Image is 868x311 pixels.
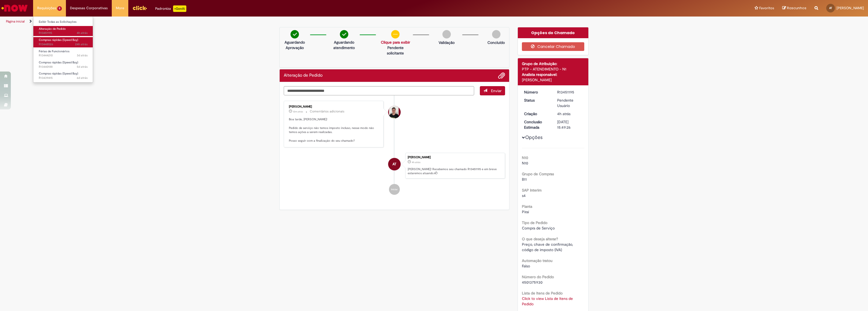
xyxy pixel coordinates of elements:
[520,89,553,95] dt: Número
[39,60,78,64] span: Compras rápidas (Speed Buy)
[522,42,585,51] button: Cancelar Chamado
[282,40,307,50] p: Aguardando Aprovação
[557,111,570,116] time: 27/08/2025 09:49:23
[522,242,574,252] span: Preço, chave de confirmação, código de imposto (IVA)
[155,5,186,12] div: Padroniza
[829,6,832,10] span: AT
[77,31,88,35] span: 4h atrás
[310,109,344,114] small: Comentários adicionais
[522,193,526,198] span: s4
[522,296,573,306] a: Click to view Lista de Itens de Pedido
[759,5,774,11] span: Favoritos
[33,48,93,59] a: Aberto R13444210 : Férias de Funcionários
[77,31,88,35] time: 27/08/2025 09:49:25
[381,45,410,56] p: Pendente solicitante
[57,6,62,11] span: 5
[557,111,570,116] span: 4h atrás
[492,30,500,38] img: img-circle-grey.png
[284,86,474,96] textarea: Digite sua mensagem aqui...
[522,280,542,285] span: 4501375930
[520,98,553,103] dt: Status
[520,119,553,130] dt: Conclusão Estimada
[39,72,78,76] span: Compras rápidas (Speed Buy)
[39,65,88,69] span: R13440188
[39,42,88,47] span: R13448526
[412,161,420,164] span: 4h atrás
[522,274,554,279] b: Número do Pedido
[522,209,529,214] span: Piraí
[173,5,186,12] p: +GenAi
[284,153,505,179] li: Amanda Tavares
[33,37,93,47] a: Aberto R13448526 : Compras rápidas (Speed Buy)
[70,5,108,11] span: Despesas Corporativas
[522,61,585,66] div: Grupo de Atribuição:
[39,49,69,53] span: Férias de Funcionários
[522,204,532,209] b: Planta
[408,167,502,176] p: [PERSON_NAME]! Recebemos seu chamado R13451195 e em breve estaremos atuando.
[37,5,56,11] span: Requisições
[557,89,582,95] div: R13451195
[522,291,563,296] b: Lista de Itens de Pedido
[557,111,582,116] div: 27/08/2025 09:49:23
[522,258,553,263] b: Automação tratou
[412,161,420,164] time: 27/08/2025 09:49:23
[388,158,401,170] div: Amanda Tavares
[522,188,542,193] b: SAP Interim
[39,38,78,42] span: Compras rápidas (Speed Buy)
[439,40,455,45] p: Validação
[522,177,527,182] span: B11
[522,220,547,225] b: Tipo de Pedido
[33,60,93,70] a: Aberto R13440188 : Compras rápidas (Speed Buy)
[331,40,357,50] p: Aguardando atendimento
[77,65,88,69] time: 22/08/2025 14:36:07
[522,171,554,176] b: Grupo de Compras
[522,66,585,72] div: PTP - ATENDIMENTO - N1
[520,111,553,116] dt: Criação
[289,105,379,108] div: [PERSON_NAME]
[33,26,93,36] a: Aberto R13451195 : Alteração de Pedido
[408,156,502,159] div: [PERSON_NAME]
[6,19,25,24] a: Página inicial
[284,73,323,78] h2: Alteração de Pedido Histórico de tíquete
[392,158,396,171] span: AT
[782,6,806,11] a: Rascunhos
[557,119,582,130] div: [DATE] 15:49:26
[837,6,864,10] span: [PERSON_NAME]
[388,106,401,118] div: Matheus Henrique Drudi
[522,72,585,77] div: Analista responsável:
[491,88,502,93] span: Enviar
[442,30,451,38] img: img-circle-grey.png
[116,5,124,11] span: More
[39,76,88,80] span: R13439415
[33,19,93,25] a: Exibir Todas as Solicitações
[289,117,379,143] p: Boa tarde, [PERSON_NAME]! Pedido de serviço não temos imposto incluso, nesse modo não temos ações...
[391,30,400,38] img: circle-minus.png
[33,16,93,83] ul: Requisições
[39,27,66,31] span: Alteração de Pedido
[522,161,528,166] span: N10
[522,155,528,160] b: N10
[77,76,88,80] time: 22/08/2025 11:25:03
[75,42,88,46] span: 24h atrás
[77,65,88,69] span: 5d atrás
[522,264,530,268] span: Falso
[557,98,582,108] div: Pendente Usuário
[787,5,806,11] span: Rascunhos
[1,3,28,14] img: ServiceNow
[340,30,348,38] img: check-circle-green.png
[77,53,88,57] time: 25/08/2025 13:16:50
[518,27,589,38] div: Opções do Chamado
[487,40,505,45] p: Concluído
[381,40,410,45] a: Clique para exibir
[293,110,303,113] time: 27/08/2025 13:36:57
[291,30,299,38] img: check-circle-green.png
[4,17,575,27] ul: Trilhas de página
[39,31,88,35] span: R13451195
[522,226,555,231] span: Compra de Serviço
[39,53,88,58] span: R13444210
[522,237,558,241] b: O que deseja alterar?
[33,71,93,81] a: Aberto R13439415 : Compras rápidas (Speed Buy)
[522,77,585,83] div: [PERSON_NAME]
[132,4,147,12] img: click_logo_yellow_360x200.png
[284,95,505,200] ul: Histórico de tíquete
